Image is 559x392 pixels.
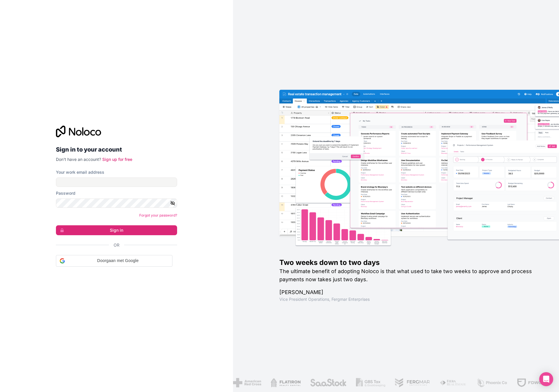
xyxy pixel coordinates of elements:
[279,258,540,267] h1: Two weeks down to two days
[539,372,553,386] div: Open Intercom Messenger
[516,378,550,387] img: /assets/fdworks-Bi04fVtw.png
[56,255,172,267] div: Doorgaan met Google
[102,157,132,162] a: Sign up for free
[394,378,430,387] img: /assets/fergmar-CudnrXN5.png
[279,296,540,302] h1: Vice President Operations , Fergmar Enterprises
[279,288,540,296] h1: [PERSON_NAME]
[475,378,507,387] img: /assets/phoenix-BREaitsQ.png
[355,378,385,387] img: /assets/gbstax-C-GtDUiK.png
[56,177,177,187] input: Email address
[56,225,177,235] button: Sign in
[139,213,177,217] a: Forgot your password?
[56,144,177,155] h2: Sign in to your account
[56,198,177,208] input: Password
[114,242,119,248] span: Or
[56,169,104,175] label: Your work email address
[232,378,260,387] img: /assets/american-red-cross-BAupjrZR.png
[270,378,300,387] img: /assets/flatiron-C8eUkumj.png
[439,378,466,387] img: /assets/fiera-fwj2N5v4.png
[67,258,169,264] span: Doorgaan met Google
[56,157,101,162] span: Don't have an account?
[309,378,346,387] img: /assets/saastock-C6Zbiodz.png
[279,267,540,284] h2: The ultimate benefit of adopting Noloco is that what used to take two weeks to approve and proces...
[56,190,75,196] label: Password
